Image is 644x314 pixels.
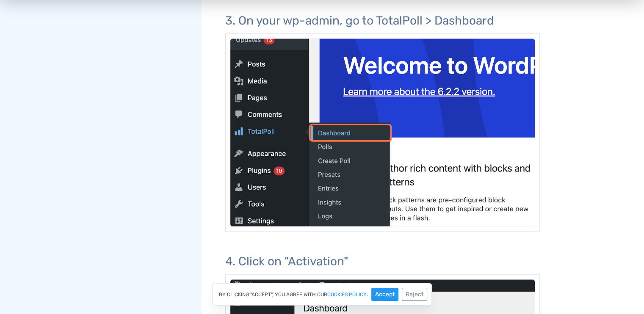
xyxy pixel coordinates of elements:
a: cookies policy [327,292,367,297]
button: Accept [371,288,398,301]
button: Reject [402,288,427,301]
div: By clicking "Accept", you agree with our . [212,283,432,306]
h3: 4. Click on "Activation" [225,255,540,268]
h3: 3. On your wp-admin, go to TotalPoll > Dashboard [225,14,540,28]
